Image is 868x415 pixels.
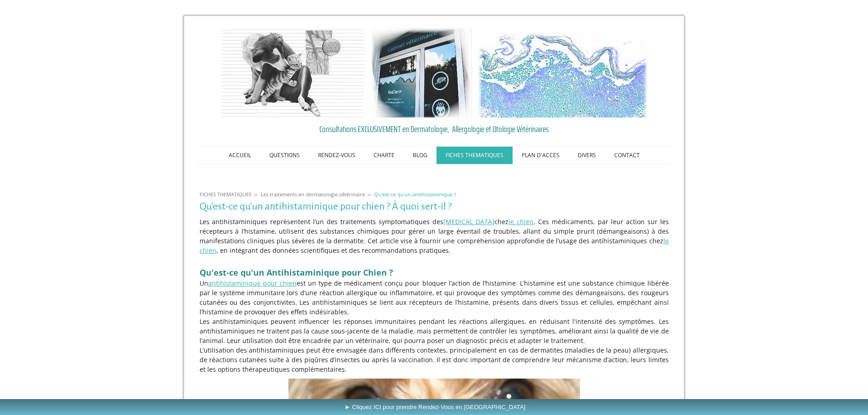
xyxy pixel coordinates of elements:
span: Qu'est-ce qu'un Antihistaminique pour Chien ? [200,267,393,278]
a: le chien [200,236,669,255]
p: Les antihistaminiques peuvent influencer les réponses immunitaires pendant les réactions allergiq... [200,317,669,345]
a: antihistaminique pour chien [208,279,297,287]
a: BLOG [404,147,437,164]
a: FICHES THEMATIQUES [197,191,254,198]
a: Les traitements en dermatologie vétérinaire [258,191,367,198]
a: DIVERS [569,147,605,164]
span: FICHES THEMATIQUES [200,191,252,198]
p: Les antihistaminiques représentent l’un des traitements symptomatiques des chez . Ces médicaments... [200,217,669,255]
a: CHARTE [365,147,404,164]
a: ACCUEIL [220,147,260,164]
a: le chien [508,217,534,226]
span: Qu'est-ce qu'un antihistaminique ? [374,191,456,198]
h1: Qu'est-ce qu'un antihistaminique pour chien ? À quoi sert-il ? [200,201,669,212]
a: FICHES THEMATIQUES [437,147,513,164]
span: ► Cliquez ICI pour prendre Rendez-Vous en [GEOGRAPHIC_DATA] [344,404,525,410]
a: RENDEZ-VOUS [309,147,365,164]
a: PLAN D'ACCES [513,147,569,164]
p: Un est un type de médicament conçu pour bloquer l’action de l’histamine. L’histamine est une subs... [200,278,669,317]
p: L’utilisation des antihistaminiques peut être envisagée dans différents contextes, principalement... [200,345,669,374]
a: CONTACT [605,147,649,164]
a: Consultations EXCLUSIVEMENT en Dermatologie, Allergologie et Otologie Vétérinaires [200,122,669,136]
span: Les traitements en dermatologie vétérinaire [261,191,365,198]
a: [MEDICAL_DATA] [443,217,494,226]
a: Qu'est-ce qu'un antihistaminique ? [372,191,458,198]
a: QUESTIONS [260,147,309,164]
